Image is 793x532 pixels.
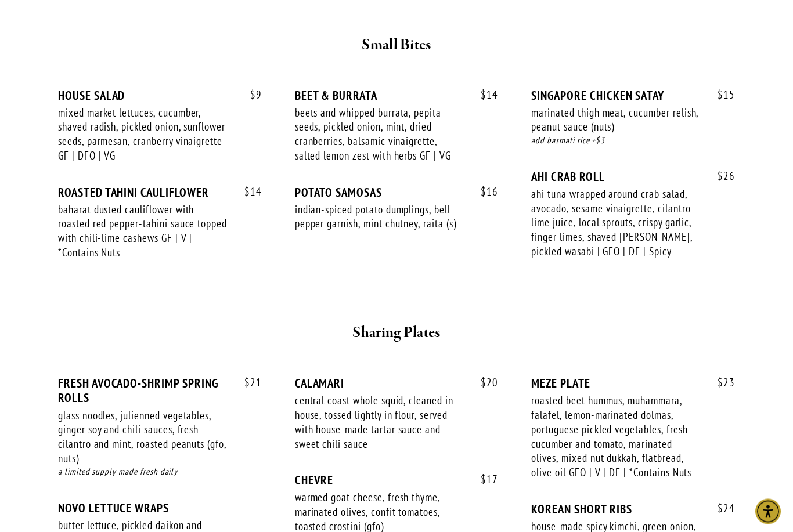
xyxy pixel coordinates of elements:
[244,376,250,390] span: $
[352,323,440,343] strong: Sharing Plates
[531,89,735,103] div: SINGAPORE CHICKEN SATAY
[58,203,229,260] div: baharat dusted cauliflower with roasted red pepper-tahini sauce topped with chili-lime cashews GF...
[469,186,498,199] span: 16
[362,35,431,56] strong: Small Bites
[58,466,262,479] div: a limited supply made fresh daily
[58,377,262,406] div: FRESH AVOCADO-SHRIMP SPRING ROLLS
[58,89,262,103] div: HOUSE SALAD
[295,89,499,103] div: BEET & BURRATA
[481,376,486,390] span: $
[233,377,262,390] span: 21
[531,187,702,259] div: ahi tuna wrapped around crab salad, avocado, sesame vinaigrette, cilantro-lime juice, local sprou...
[718,88,723,102] span: $
[531,502,735,517] div: KOREAN SHORT RIBS
[481,88,486,102] span: $
[531,106,702,135] div: marinated thigh meat, cucumber relish, peanut sauce (nuts)
[58,409,229,466] div: glass noodles, julienned vegetables, ginger soy and chili sauces, fresh cilantro and mint, roaste...
[233,186,262,199] span: 14
[481,185,486,199] span: $
[718,376,723,390] span: $
[58,186,262,200] div: ROASTED TAHINI CAULIFLOWER
[295,186,499,200] div: POTATO SAMOSAS
[295,106,466,164] div: beets and whipped burrata, pepita seeds, pickled onion, mint, dried cranberries, balsamic vinaigr...
[706,502,735,516] span: 24
[58,106,229,164] div: mixed market lettuces, cucumber, shaved radish, pickled onion, sunflower seeds, parmesan, cranber...
[295,394,466,451] div: central coast whole squid, cleaned in-house, tossed lightly in flour, served with house-made tart...
[755,499,781,524] div: Accessibility Menu
[706,170,735,183] span: 26
[706,377,735,390] span: 23
[481,473,486,487] span: $
[718,169,723,183] span: $
[531,135,735,148] div: add basmati rice +$3
[469,473,498,487] span: 17
[469,377,498,390] span: 20
[246,501,262,515] span: -
[239,89,262,102] span: 9
[469,89,498,102] span: 14
[58,501,262,516] div: NOVO LETTUCE WRAPS
[295,473,499,488] div: CHEVRE
[531,377,735,391] div: MEZE PLATE
[531,394,702,480] div: roasted beet hummus, muhammara, falafel, lemon-marinated dolmas, portuguese pickled vegetables, f...
[250,88,256,102] span: $
[244,185,250,199] span: $
[718,502,723,516] span: $
[531,170,735,184] div: AHI CRAB ROLL
[295,377,499,391] div: CALAMARI
[295,203,466,231] div: indian-spiced potato dumplings, bell pepper garnish, mint chutney, raita (s)
[706,89,735,102] span: 15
